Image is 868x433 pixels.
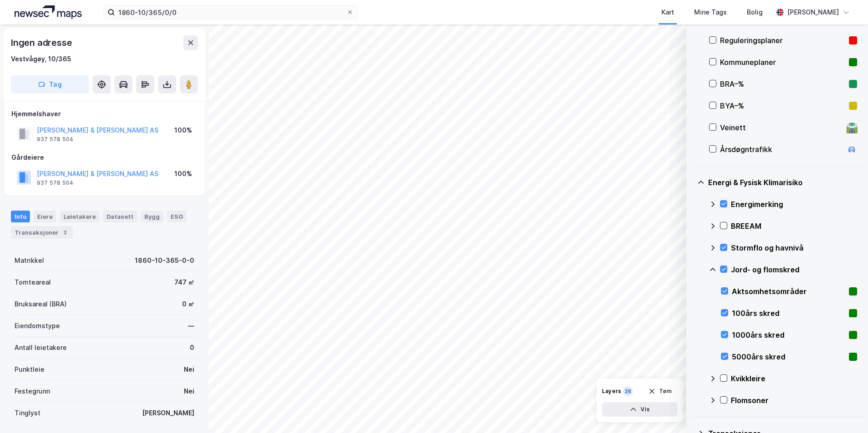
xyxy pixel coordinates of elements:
[174,168,192,179] div: 100%
[37,179,74,187] div: 937 578 504
[732,351,845,362] div: 5000års skred
[720,144,843,155] div: Årsdøgntrafikk
[182,299,194,310] div: 0 ㎡
[642,384,677,399] button: Tøm
[60,211,99,222] div: Leietakere
[694,7,727,18] div: Mine Tags
[11,152,197,163] div: Gårdeiere
[731,373,857,384] div: Kvikkleire
[15,5,82,19] img: logo.a4113a55bc3d86da70a041830d287a7e.svg
[167,211,187,222] div: ESG
[15,342,67,353] div: Antall leietakere
[787,7,839,18] div: [PERSON_NAME]
[142,408,194,418] div: [PERSON_NAME]
[732,308,845,319] div: 100års skred
[720,79,845,89] div: BRA–%
[15,299,67,310] div: Bruksareal (BRA)
[823,389,868,433] iframe: Chat Widget
[115,5,346,19] input: Søk på adresse, matrikkel, gårdeiere, leietakere eller personer
[11,75,89,93] button: Tag
[623,387,633,396] div: 28
[720,122,843,133] div: Veinett
[720,57,845,68] div: Kommuneplaner
[184,386,194,397] div: Nei
[708,177,857,188] div: Energi & Fysisk Klimarisiko
[15,277,51,288] div: Tomteareal
[11,211,30,222] div: Info
[11,54,71,64] div: Vestvågøy, 10/365
[103,211,137,222] div: Datasett
[732,330,845,340] div: 1000års skred
[720,100,845,111] div: BYA–%
[184,364,194,375] div: Nei
[174,277,194,288] div: 747 ㎡
[602,388,621,395] div: Layers
[60,228,69,237] div: 2
[731,221,857,231] div: BREEAM
[731,242,857,253] div: Stormflo og havnivå
[720,35,845,46] div: Reguleringsplaner
[732,286,845,297] div: Aktsomhetsområder
[731,264,857,275] div: Jord- og flomskred
[15,364,44,375] div: Punktleie
[731,199,857,210] div: Energimerking
[846,122,858,133] div: 🛣️
[34,211,56,222] div: Eiere
[37,136,74,143] div: 937 578 504
[11,226,73,239] div: Transaksjoner
[141,211,163,222] div: Bygg
[15,386,50,397] div: Festegrunn
[747,7,763,18] div: Bolig
[661,7,674,18] div: Kart
[15,320,60,331] div: Eiendomstype
[11,108,197,119] div: Hjemmelshaver
[11,35,74,50] div: Ingen adresse
[731,395,857,406] div: Flomsoner
[174,125,192,136] div: 100%
[15,408,40,418] div: Tinglyst
[602,402,677,417] button: Vis
[135,255,194,266] div: 1860-10-365-0-0
[190,342,194,353] div: 0
[188,320,194,331] div: —
[15,255,44,266] div: Matrikkel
